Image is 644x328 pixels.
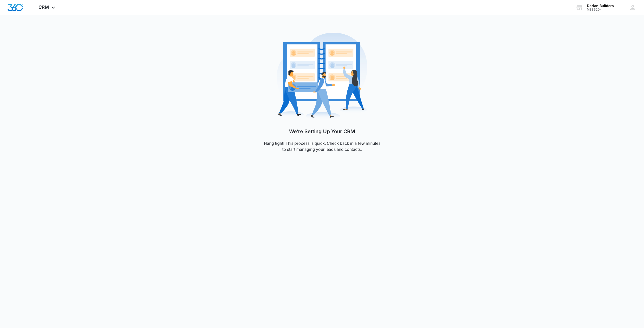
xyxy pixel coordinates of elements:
[263,140,381,152] p: Hang tight! This process is quick. Check back in a few minutes to start managing your leads and c...
[221,128,423,135] h1: We’re Setting Up Your CRM
[587,8,614,11] div: account id
[277,31,367,122] img: We’re Setting Up Your CRM
[38,5,49,10] span: CRM
[587,4,614,8] div: account name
